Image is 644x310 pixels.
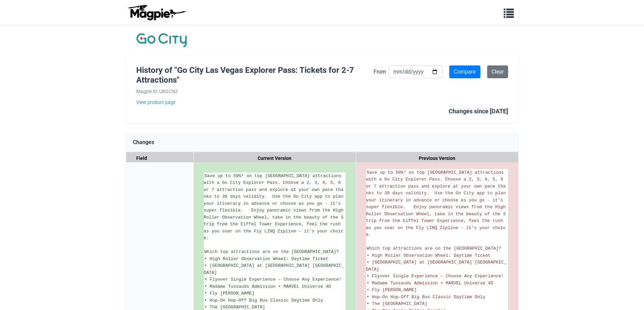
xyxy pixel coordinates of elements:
[449,107,508,116] div: Changes since [DATE]
[374,67,386,76] label: From
[205,298,323,303] span: • Hop-On Hop-Off Big Bus Classic Daytime Only
[136,65,374,85] h1: History of "Go City Las Vegas Explorer Pass: Tickets for 2-7 Attractions"
[205,291,255,296] span: • Fly [PERSON_NAME]
[136,98,374,106] a: View product page
[205,256,329,261] span: • High Roller Observation Wheel: Daytime Ticket
[367,253,491,258] span: • High Roller Observation Wheel: Daytime Ticket
[366,170,508,237] span: Save up to 50%* on top [GEOGRAPHIC_DATA] attractions with a Go City Explorer Pass. Choose a 2, 3,...
[205,284,331,289] span: • Madame Tussauds Admission + MARVEL Universe 4D
[366,260,506,272] span: • [GEOGRAPHIC_DATA] at [GEOGRAPHIC_DATA] [GEOGRAPHIC_DATA]
[356,152,518,165] div: Previous Version
[205,277,342,282] span: • Flyover Single Experience – Choose Any Experience!
[126,152,194,165] div: Field
[194,152,356,165] div: Current Version
[204,173,346,241] span: Save up to 50%* on top [GEOGRAPHIC_DATA] attractions with a Go City Explorer Pass. Choose a 2, 3,...
[367,246,501,251] span: Which top attractions are on the [GEOGRAPHIC_DATA]?
[136,88,374,95] div: Magpie ID: UBGCNZ
[205,305,265,310] span: • The [GEOGRAPHIC_DATA]
[487,65,508,78] a: Clear
[367,287,417,292] span: • Fly [PERSON_NAME]
[367,274,504,279] span: • Flyover Single Experience – Choose Any Experience!
[367,294,485,300] span: • Hop-On Hop-Off Big Bus Classic Daytime Only
[367,301,427,306] span: • The [GEOGRAPHIC_DATA]
[126,4,187,21] img: logo-ab69f6fb50320c5b225c76a69d11143b.png
[367,281,493,286] span: • Madame Tussauds Admission + MARVEL Universe 4D
[205,249,339,254] span: Which top attractions are on the [GEOGRAPHIC_DATA]?
[126,133,518,152] div: Changes
[449,65,480,78] input: Compare
[136,32,187,49] img: Company Logo
[204,263,344,275] span: • [GEOGRAPHIC_DATA] at [GEOGRAPHIC_DATA] [GEOGRAPHIC_DATA]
